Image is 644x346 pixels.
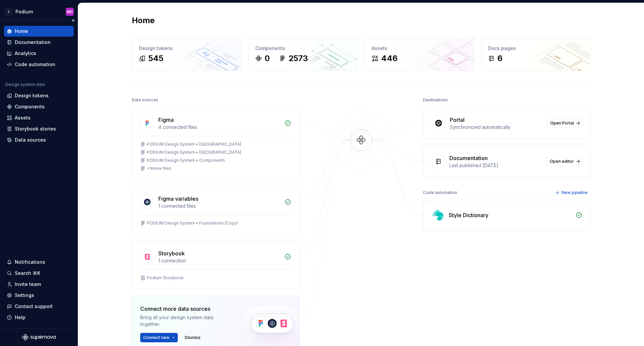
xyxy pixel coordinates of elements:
[147,220,238,226] div: PODIUM Design System • Foundations (Copy)
[15,314,25,321] div: Help
[185,335,201,340] span: Dismiss
[423,95,448,105] div: Destinations
[182,333,204,342] button: Dismiss
[4,268,74,279] button: Search ⌘K
[449,211,488,219] div: Style Dictionary
[158,257,280,264] div: 1 connection
[132,15,155,26] h2: Home
[248,38,358,71] a: Components02573
[481,38,591,71] a: Docs pages6
[4,279,74,290] a: Invite team
[15,39,51,46] div: Documentation
[15,303,53,310] div: Contact support
[4,301,74,312] button: Contact support
[15,281,41,288] div: Invite team
[550,159,574,164] span: Open editor
[15,137,46,143] div: Data sources
[68,16,78,25] button: Collapse sidebar
[4,101,74,112] a: Components
[4,257,74,267] button: Notifications
[4,135,74,145] a: Data sources
[15,114,31,121] div: Assets
[265,53,270,64] div: 0
[132,95,158,105] div: Data sources
[147,275,184,281] div: Podium Storybook
[15,126,56,132] div: Storybook stories
[372,45,467,52] div: Assets
[140,314,231,328] div: Bring all your design system data together.
[4,290,74,301] a: Settings
[15,50,36,57] div: Analytics
[15,61,55,68] div: Code automation
[547,118,582,128] a: Open Portal
[140,305,231,313] div: Connect more data sources
[5,8,13,16] div: L
[132,186,300,234] a: Figma variables1 connected filesPODIUM Design System • Foundations (Copy)
[15,8,33,15] div: Podium
[450,116,465,124] div: Portal
[550,120,574,126] span: Open Portal
[4,26,74,37] a: Home
[4,59,74,70] a: Code automation
[1,4,76,19] button: LPodiumMD
[4,112,74,123] a: Assets
[132,38,241,71] a: Design tokens545
[132,107,300,180] a: Figma4 connected filesPODIUM Design System • [GEOGRAPHIC_DATA]PODIUM Design System • [GEOGRAPHIC_...
[15,103,45,110] div: Components
[147,166,171,171] div: + 1 more files
[5,82,45,87] div: Design system data
[488,45,584,52] div: Docs pages
[449,162,543,169] div: Last published [DATE]
[158,195,198,203] div: Figma variables
[423,188,457,197] div: Code automation
[288,53,308,64] div: 2573
[547,157,582,166] a: Open editor
[158,124,280,131] div: 4 connected files
[158,249,185,257] div: Storybook
[158,116,174,124] div: Figma
[4,312,74,323] button: Help
[497,53,502,64] div: 6
[139,45,234,52] div: Design tokens
[15,92,49,99] div: Design tokens
[15,259,45,265] div: Notifications
[132,241,300,289] a: Storybook1 connectionPodium Storybook
[22,334,56,341] svg: Supernova Logo
[15,292,34,299] div: Settings
[365,38,474,71] a: Assets446
[450,124,543,131] div: Synchronized automatically
[140,333,178,342] button: Connect new
[15,28,28,35] div: Home
[147,150,241,155] div: PODIUM Design System • [GEOGRAPHIC_DATA]
[147,142,241,147] div: PODIUM Design System • [GEOGRAPHIC_DATA]
[4,123,74,134] a: Storybook stories
[158,203,280,209] div: 1 connected files
[67,9,73,14] div: MD
[381,53,397,64] div: 446
[147,158,225,163] div: PODIUM Design System • Components
[143,335,169,340] span: Connect new
[553,188,591,197] button: New pipeline
[4,37,74,48] a: Documentation
[15,270,40,277] div: Search ⌘K
[4,48,74,59] a: Analytics
[255,45,351,52] div: Components
[148,53,163,64] div: 545
[4,90,74,101] a: Design tokens
[561,190,588,195] span: New pipeline
[449,154,488,162] div: Documentation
